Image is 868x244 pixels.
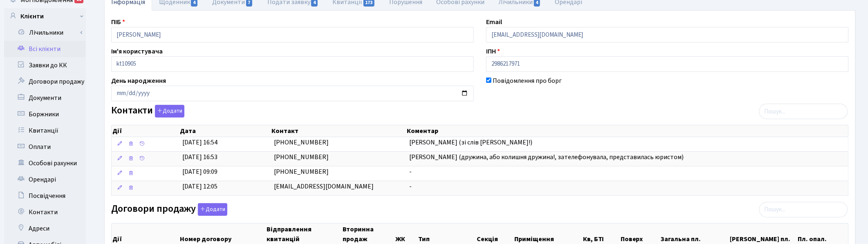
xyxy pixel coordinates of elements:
a: Оплати [4,139,86,155]
th: Дії [112,125,179,137]
span: - [409,167,412,176]
a: Клієнти [4,8,86,24]
span: [PHONE_NUMBER] [274,138,329,147]
span: [EMAIL_ADDRESS][DOMAIN_NAME] [274,182,374,191]
label: Email [486,17,502,27]
label: ПІБ [111,17,125,27]
a: Лічильники [9,24,86,41]
input: Пошук... [759,104,848,119]
a: Квитанції [4,122,86,139]
input: Пошук... [759,202,848,217]
a: Орендарі [4,171,86,188]
a: Посвідчення [4,188,86,204]
label: Договори продажу [111,203,227,216]
label: Ім'я користувача [111,47,163,56]
button: Договори продажу [198,203,227,216]
th: Дата [179,125,271,137]
span: [PHONE_NUMBER] [274,153,329,162]
a: Заявки до КК [4,57,86,73]
span: [PHONE_NUMBER] [274,167,329,176]
th: Коментар [406,125,848,137]
th: Контакт [271,125,406,137]
a: Додати [196,202,227,216]
span: [DATE] 16:53 [182,153,218,162]
label: ІПН [486,47,500,56]
label: Повідомлення про борг [493,76,562,86]
label: День народження [111,76,166,86]
span: - [409,182,412,191]
a: Боржники [4,106,86,122]
button: Контакти [155,105,184,118]
a: Всі клієнти [4,41,86,57]
span: [PERSON_NAME] (дружина, або колишня дружина!, зателефонувала, представилась юристом) [409,153,684,162]
a: Документи [4,90,86,106]
a: Адреси [4,220,86,237]
a: Договори продажу [4,73,86,90]
span: [DATE] 16:54 [182,138,218,147]
a: Особові рахунки [4,155,86,171]
a: Додати [153,104,184,118]
label: Контакти [111,105,184,118]
a: Контакти [4,204,86,220]
span: [DATE] 12:05 [182,182,218,191]
span: [PERSON_NAME] (зі слів [PERSON_NAME]!) [409,138,533,147]
span: [DATE] 09:09 [182,167,218,176]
